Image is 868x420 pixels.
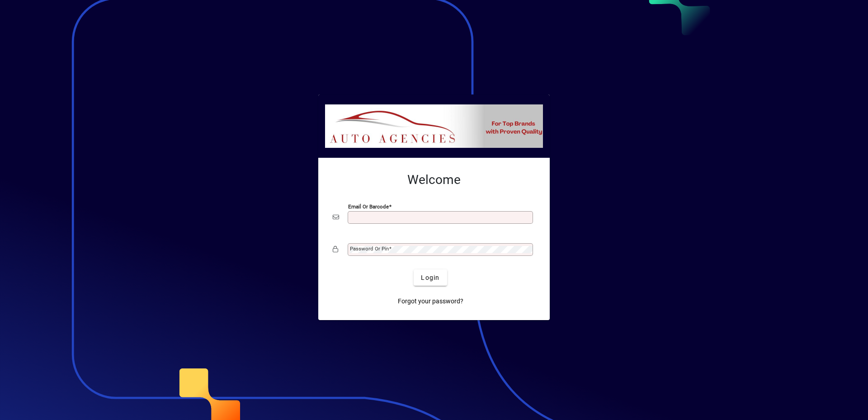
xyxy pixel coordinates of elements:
[414,269,447,286] button: Login
[333,172,535,188] h2: Welcome
[421,273,439,283] span: Login
[350,245,389,252] mat-label: Password or Pin
[398,297,463,306] span: Forgot your password?
[394,293,467,309] a: Forgot your password?
[348,203,389,210] mat-label: Email or Barcode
